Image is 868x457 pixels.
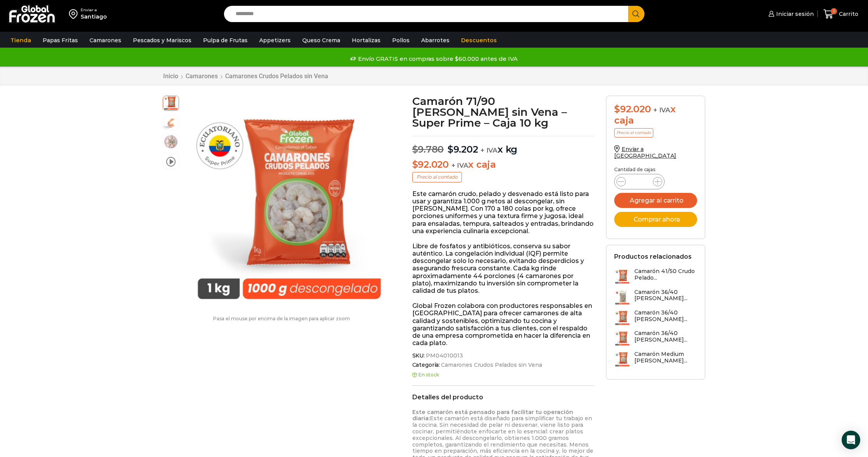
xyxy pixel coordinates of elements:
bdi: 92.020 [412,159,449,170]
a: Queso Crema [298,33,344,48]
a: Inicio [163,72,179,80]
a: Camarones [86,33,125,48]
span: $ [412,159,418,170]
span: Iniciar sesión [774,10,814,18]
p: Libre de fosfatos y antibióticos, conserva su sabor auténtico. La congelación individual (IQF) pe... [412,242,595,294]
a: Enviar a [GEOGRAPHIC_DATA] [614,146,676,159]
h2: Productos relacionados [614,253,692,260]
span: camaron-sin-cascara [163,115,179,131]
span: $ [412,144,418,155]
a: Camarón 36/40 [PERSON_NAME]... [614,289,697,306]
span: SKU: [412,352,595,359]
a: Camarón 36/40 [PERSON_NAME]... [614,309,697,326]
a: Descuentos [457,33,501,48]
a: Camarones Crudos Pelados sin Vena [440,362,542,368]
bdi: 92.020 [614,103,651,115]
span: Carrito [837,10,858,18]
p: Este camarón crudo, pelado y desvenado está listo para usar y garantiza 1.000 g netos al desconge... [412,190,595,235]
p: Global Frozen colabora con productores responsables en [GEOGRAPHIC_DATA] para ofrecer camarones d... [412,302,595,347]
a: Camarón 41/50 Crudo Pelado... [614,268,697,285]
a: Pescados y Mariscos [129,33,195,48]
div: Open Intercom Messenger [842,431,860,449]
p: Precio al contado [614,128,653,137]
span: Categoría: [412,362,595,368]
h3: Camarón Medium [PERSON_NAME]... [634,351,697,364]
div: Santiago [81,13,107,21]
a: Pollos [388,33,413,48]
p: Cantidad de cajas [614,167,697,172]
button: Comprar ahora [614,212,697,227]
p: Precio al contado [412,172,462,182]
a: 1 Carrito [821,5,860,23]
a: Camarón Medium [PERSON_NAME]... [614,351,697,368]
input: Product quantity [632,176,647,187]
button: Search button [628,6,644,22]
p: x caja [412,159,595,170]
h3: Camarón 36/40 [PERSON_NAME]... [634,309,697,323]
span: camarones-2 [163,134,179,149]
span: + IVA [451,161,468,169]
h3: Camarón 36/40 [PERSON_NAME]... [634,289,697,302]
h3: Camarón 36/40 [PERSON_NAME]... [634,330,697,343]
a: Camarones Crudos Pelados sin Vena [225,72,329,80]
a: Abarrotes [417,33,453,48]
span: $ [448,144,453,155]
a: Pulpa de Frutas [199,33,251,48]
bdi: 9.780 [412,144,444,155]
span: $ [614,103,620,115]
h2: Detalles del producto [412,393,595,401]
span: + IVA [480,146,498,154]
nav: Breadcrumb [163,72,329,80]
a: Iniciar sesión [766,6,814,22]
a: Papas Fritas [39,33,82,48]
a: Camarones [185,72,218,80]
a: Tienda [7,33,35,48]
h3: Camarón 41/50 Crudo Pelado... [634,268,697,281]
h1: Camarón 71/90 [PERSON_NAME] sin Vena – Super Prime – Caja 10 kg [412,96,595,128]
a: Hortalizas [348,33,384,48]
span: + IVA [653,106,670,114]
button: Agregar al carrito [614,193,697,208]
strong: Este camarón está pensado para facilitar tu operación diaria: [412,409,573,422]
p: x kg [412,136,595,155]
span: PM04010013 [425,352,463,359]
div: Enviar a [81,7,107,13]
p: En stock [412,372,595,378]
a: Camarón 36/40 [PERSON_NAME]... [614,330,697,347]
p: Pasa el mouse por encima de la imagen para aplicar zoom [163,316,401,321]
img: address-field-icon.svg [69,7,81,21]
span: 1 [831,8,837,14]
bdi: 9.202 [448,144,478,155]
span: PM04010013 [163,95,179,110]
div: x caja [614,104,697,126]
a: Appetizers [255,33,294,48]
